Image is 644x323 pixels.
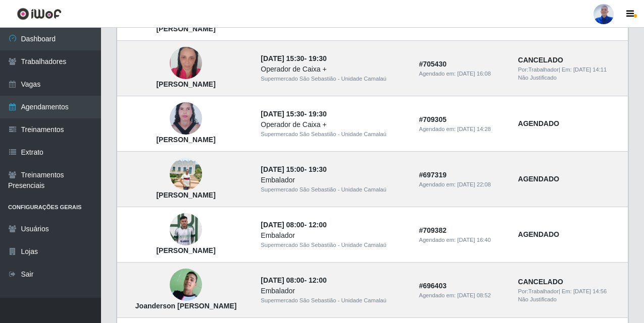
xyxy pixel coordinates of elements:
[457,71,490,77] time: [DATE] 16:08
[309,54,327,62] time: 19:30
[170,263,202,307] img: Joanderson Alexandre Da Silva
[419,115,447,123] strong: # 709305
[309,276,327,284] time: 12:00
[419,125,506,134] div: Agendado em:
[261,296,407,305] div: Supermercado São Sebastião - Unidade Camalaú
[457,292,490,298] time: [DATE] 08:52
[261,230,407,241] div: Embalador
[518,74,622,82] div: Não Justificado
[309,221,327,229] time: 12:00
[457,237,490,243] time: [DATE] 16:40
[261,286,407,296] div: Embalador
[170,208,202,251] img: Luiz Henrique de Souza Silva
[261,185,407,194] div: Supermercado São Sebastião - Unidade Camalaú
[156,136,215,144] strong: [PERSON_NAME]
[261,64,407,75] div: Operador de Caixa +
[518,67,559,73] span: Por: Trabalhador
[261,130,407,139] div: Supermercado São Sebastião - Unidade Camalaú
[135,302,237,310] strong: Joanderson [PERSON_NAME]
[419,291,506,300] div: Agendado em:
[518,119,560,127] strong: AGENDADO
[518,175,560,183] strong: AGENDADO
[17,8,62,20] img: CoreUI Logo
[518,287,622,296] div: | Em:
[261,75,407,83] div: Supermercado São Sebastião - Unidade Camalaú
[170,97,202,141] img: Mayara dos Santos Teófilo
[156,25,215,33] strong: [PERSON_NAME]
[261,175,407,185] div: Embalador
[261,276,304,284] time: [DATE] 08:00
[156,80,215,88] strong: [PERSON_NAME]
[156,246,215,254] strong: [PERSON_NAME]
[573,67,607,73] time: [DATE] 14:11
[156,191,215,199] strong: [PERSON_NAME]
[419,60,447,68] strong: # 705430
[261,54,304,62] time: [DATE] 15:30
[261,165,304,173] time: [DATE] 15:00
[457,126,490,132] time: [DATE] 14:28
[261,165,326,173] strong: -
[419,282,447,290] strong: # 696403
[309,165,327,173] time: 19:30
[518,66,622,74] div: | Em:
[419,171,447,179] strong: # 697319
[518,295,622,304] div: Não Justificado
[261,110,304,118] time: [DATE] 15:30
[170,39,202,87] img: Janaine da Silva Cabral
[518,56,563,64] strong: CANCELADO
[170,158,202,190] img: Jamilton Venâncio Gomes
[518,278,563,286] strong: CANCELADO
[261,119,407,130] div: Operador de Caixa +
[457,181,490,187] time: [DATE] 22:08
[419,236,506,244] div: Agendado em:
[518,288,559,294] span: Por: Trabalhador
[309,110,327,118] time: 19:30
[261,110,326,118] strong: -
[261,276,326,284] strong: -
[419,70,506,78] div: Agendado em:
[261,221,304,229] time: [DATE] 08:00
[573,288,607,294] time: [DATE] 14:56
[419,180,506,189] div: Agendado em:
[261,241,407,249] div: Supermercado São Sebastião - Unidade Camalaú
[261,221,326,229] strong: -
[419,226,447,234] strong: # 709382
[518,230,560,238] strong: AGENDADO
[261,54,326,62] strong: -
